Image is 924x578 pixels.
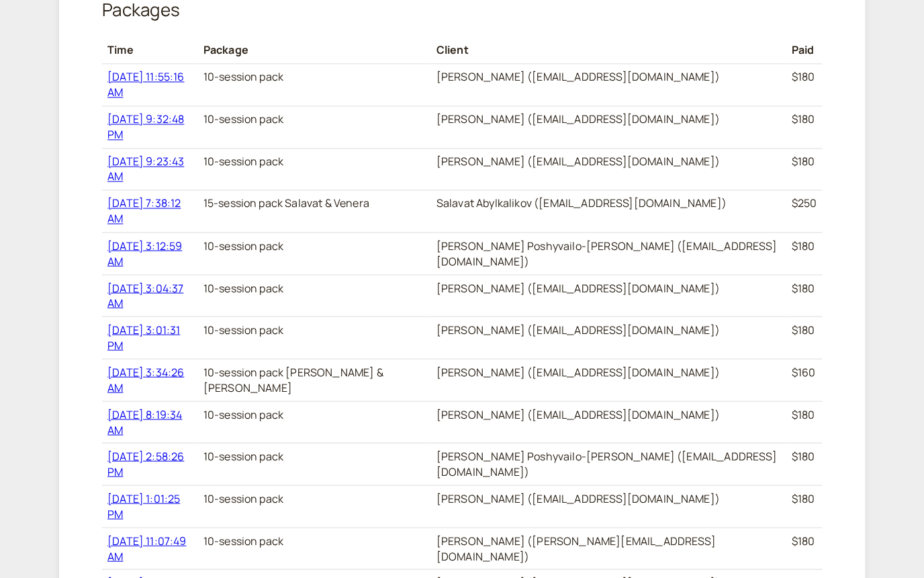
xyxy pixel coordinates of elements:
[431,190,786,233] td: Salavat Abylkalikov ([EMAIL_ADDRESS][DOMAIN_NAME])
[198,274,431,317] td: 10-session pack
[431,317,786,359] td: [PERSON_NAME] ([EMAIL_ADDRESS][DOMAIN_NAME])
[198,106,431,148] td: 10-session pack
[431,106,786,148] td: [PERSON_NAME] ([EMAIL_ADDRESS][DOMAIN_NAME])
[198,359,431,401] td: 10-session pack [PERSON_NAME] & [PERSON_NAME]
[786,148,822,190] td: $180
[431,232,786,274] td: [PERSON_NAME] Poshyvailo-[PERSON_NAME] ([EMAIL_ADDRESS][DOMAIN_NAME])
[107,448,184,479] a: [DATE] 2:58:26 PM
[107,196,181,226] a: [DATE] 7:38:12 AM
[198,401,431,443] td: 10-session pack
[431,443,786,485] td: [PERSON_NAME] Poshyvailo-[PERSON_NAME] ([EMAIL_ADDRESS][DOMAIN_NAME])
[786,359,822,401] td: $160
[198,485,431,528] td: 10-session pack
[431,527,786,569] td: [PERSON_NAME] ([PERSON_NAME][EMAIL_ADDRESS][DOMAIN_NAME])
[198,148,431,190] td: 10-session pack
[786,401,822,443] td: $180
[107,533,186,563] a: [DATE] 11:07:49 AM
[198,64,431,106] td: 10-session pack
[198,37,431,63] th: Package
[431,485,786,528] td: [PERSON_NAME] ([EMAIL_ADDRESS][DOMAIN_NAME])
[786,527,822,569] td: $180
[107,238,182,268] a: [DATE] 3:12:59 AM
[198,190,431,233] td: 15-session pack Salavat & Venera
[786,274,822,317] td: $180
[198,317,431,359] td: 10-session pack
[786,485,822,528] td: $180
[102,37,198,63] th: Time
[431,148,786,190] td: [PERSON_NAME] ([EMAIL_ADDRESS][DOMAIN_NAME])
[786,64,822,106] td: $180
[786,443,822,485] td: $180
[107,280,183,311] a: [DATE] 3:04:37 AM
[786,317,822,359] td: $180
[198,443,431,485] td: 10-session pack
[107,69,184,99] a: [DATE] 11:55:16 AM
[107,364,184,395] a: [DATE] 3:34:26 AM
[431,359,786,401] td: [PERSON_NAME] ([EMAIL_ADDRESS][DOMAIN_NAME])
[431,274,786,317] td: [PERSON_NAME] ([EMAIL_ADDRESS][DOMAIN_NAME])
[431,401,786,443] td: [PERSON_NAME] ([EMAIL_ADDRESS][DOMAIN_NAME])
[786,37,822,63] th: Paid
[431,64,786,106] td: [PERSON_NAME] ([EMAIL_ADDRESS][DOMAIN_NAME])
[107,322,180,352] a: [DATE] 3:01:31 PM
[786,232,822,274] td: $180
[107,407,182,437] a: [DATE] 8:19:34 AM
[431,37,786,63] th: Client
[107,154,184,184] a: [DATE] 9:23:43 AM
[786,106,822,148] td: $180
[198,232,431,274] td: 10-session pack
[107,491,180,521] a: [DATE] 1:01:25 PM
[107,112,184,142] a: [DATE] 9:32:48 PM
[786,190,822,233] td: $250
[198,527,431,569] td: 10-session pack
